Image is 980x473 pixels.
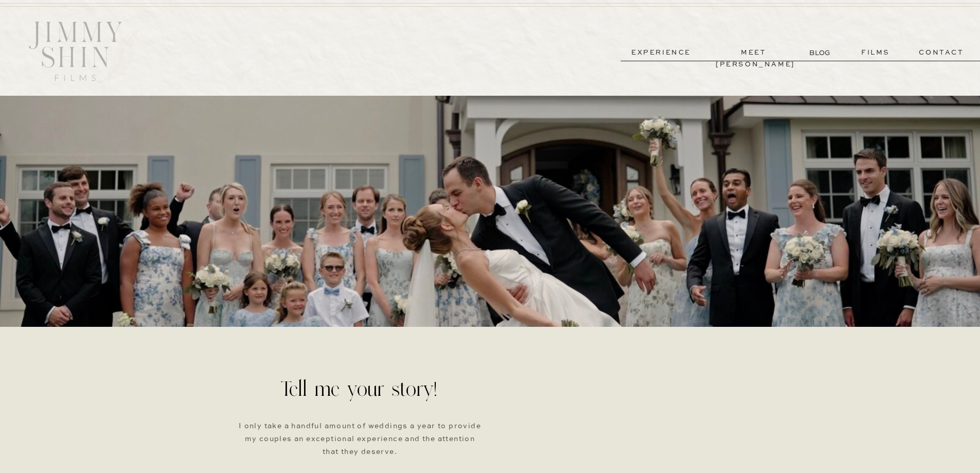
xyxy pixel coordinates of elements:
[716,47,792,59] a: meet [PERSON_NAME]
[623,47,699,59] a: experience
[809,47,832,58] a: BLOG
[850,47,901,59] a: films
[904,47,978,59] a: contact
[280,377,440,412] h1: Tell me your story!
